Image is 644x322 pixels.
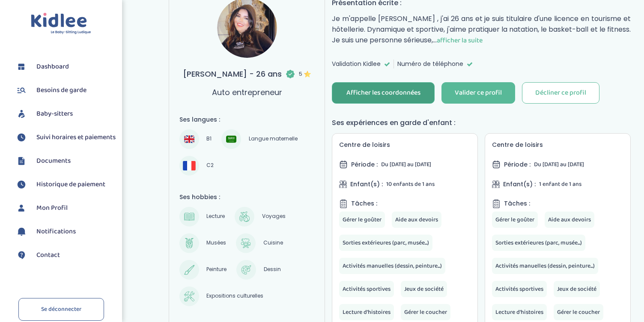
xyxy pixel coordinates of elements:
[15,84,116,97] a: Besoins de garde
[339,140,471,149] h5: Centre de loisirs
[259,212,288,222] span: Voyages
[203,238,229,248] span: Musées
[203,291,266,301] span: Expositions culturelles
[397,60,463,69] span: Numéro de téléphone
[343,261,442,271] span: Activités manuelles (dessin, peinture...)
[548,215,591,224] span: Aide aux devoirs
[343,238,429,247] span: Sorties extérieures (parc, musée...)
[36,227,76,237] span: Notifications
[495,238,582,247] span: Sorties extérieures (parc, musée...)
[534,160,584,169] span: Du [DATE] au [DATE]
[15,107,28,120] img: babysitters.svg
[492,140,623,149] h5: Centre de loisirs
[18,298,104,321] a: Se déconnecter
[245,134,300,144] span: Langue maternelle
[535,88,586,98] div: Décliner ce profil
[212,86,282,98] p: Auto entrepreneur
[504,160,531,169] span: Période :
[332,117,631,128] h4: Ses expériences en garde d'enfant :
[350,180,383,189] span: Enfant(s) :
[179,193,314,202] h4: Ses hobbies :
[15,178,28,191] img: suivihoraire.svg
[495,261,595,271] span: Activités manuelles (dessin, peinture...)
[437,35,483,46] span: afficher la suite
[36,156,71,166] span: Documents
[343,307,391,317] span: Lecture d'histoires
[332,82,435,104] button: Afficher les coordonnées
[36,203,68,213] span: Mon Profil
[15,202,116,215] a: Mon Profil
[346,88,420,98] div: Afficher les coordonnées
[203,265,230,275] span: Peinture
[15,155,116,167] a: Documents
[343,215,382,224] span: Gérer le goûter
[15,178,116,191] a: Historique de paiement
[36,179,105,190] span: Historique de paiement
[343,284,391,294] span: Activités sportives
[557,284,596,294] span: Jeux de société
[503,180,536,189] span: Enfant(s) :
[386,179,435,189] span: 10 enfants de 1 ans
[332,60,381,69] span: Validation Kidlee
[179,115,314,124] h4: Ses langues :
[15,249,116,262] a: Contact
[36,62,69,72] span: Dashboard
[226,134,236,144] img: Arabe
[351,160,378,169] span: Période :
[15,155,28,167] img: documents.svg
[203,161,217,171] span: C2
[183,68,311,80] h3: [PERSON_NAME] - 26 ans
[203,212,228,222] span: Lecture
[15,60,28,73] img: dashboard.svg
[36,109,73,119] span: Baby-sitters
[15,225,116,238] a: Notifications
[15,249,28,262] img: contact.svg
[495,284,543,294] span: Activités sportives
[332,13,631,46] p: Je m'appelle [PERSON_NAME] , j'ai 26 ans et je suis titulaire d'une licence en tourisme et hôtell...
[395,215,438,224] span: Aide aux devoirs
[404,284,444,294] span: Jeux de société
[495,307,543,317] span: Lecture d'histoires
[15,107,116,120] a: Baby-sitters
[15,131,116,144] a: Suivi horaires et paiements
[15,225,28,238] img: notification.svg
[36,250,60,260] span: Contact
[184,134,194,144] img: Anglais
[260,238,286,248] span: Cuisine
[495,215,534,224] span: Gérer le goûter
[15,84,28,97] img: besoin.svg
[36,85,86,95] span: Besoins de garde
[539,179,581,189] span: 1 enfant de 1 ans
[299,70,311,78] span: 5
[36,132,116,143] span: Suivi horaires et paiements
[441,82,515,104] button: Valider ce profil
[404,307,447,317] span: Gérer le coucher
[31,13,91,35] img: logo.svg
[381,160,431,169] span: Du [DATE] au [DATE]
[522,82,599,104] button: Décliner ce profil
[203,134,215,144] span: B1
[557,307,600,317] span: Gérer le coucher
[15,202,28,215] img: profil.svg
[351,199,377,208] span: Tâches :
[455,88,502,98] div: Valider ce profil
[260,265,283,275] span: Dessin
[504,199,530,208] span: Tâches :
[183,161,196,170] img: Français
[15,60,116,73] a: Dashboard
[15,131,28,144] img: suivihoraire.svg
